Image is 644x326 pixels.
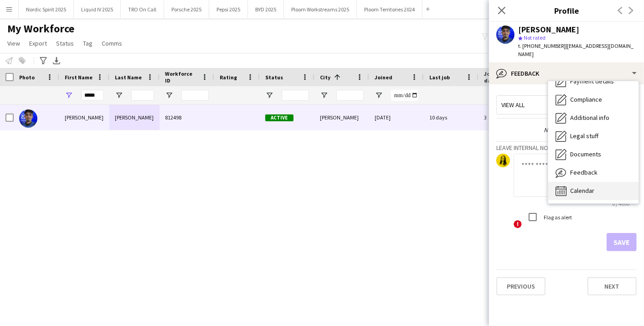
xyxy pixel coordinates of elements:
span: View [7,39,20,47]
div: Legal stuff [548,127,639,145]
button: Ploom Workstreams 2025 [284,0,357,18]
button: Open Filter Menu [320,91,328,99]
input: City Filter Input [336,90,364,101]
div: Compliance [548,91,639,109]
app-action-btn: Advanced filters [38,55,49,66]
input: Workforce ID Filter Input [181,90,209,101]
label: Flag as alert [542,214,572,221]
div: 812498 [160,105,214,130]
a: Export [26,37,51,49]
button: BYD 2025 [248,0,284,18]
input: Status Filter Input [282,90,309,101]
span: First Name [65,74,93,81]
button: Open Filter Menu [115,91,123,99]
span: Status [265,74,283,81]
span: Active [265,114,294,121]
button: Ploom Territories 2024 [357,0,422,18]
div: Payment details [548,72,639,91]
div: [PERSON_NAME] [518,26,579,34]
div: 3 [479,105,538,130]
button: Pepsi 2025 [209,0,248,18]
div: Nothing to show [496,126,637,134]
span: Comms [102,39,122,47]
a: View [4,37,24,49]
input: Last Name Filter Input [131,90,154,101]
div: Feedback [548,164,639,182]
span: Calendar [570,186,594,195]
a: Tag [79,37,96,49]
span: Not rated [524,34,546,41]
button: Open Filter Menu [265,91,273,99]
span: Joined [375,74,392,81]
span: Jobs (last 90 days) [484,70,521,84]
span: Workforce ID [165,70,198,84]
span: ! [514,220,522,228]
span: Last job [429,74,450,81]
span: Documents [570,150,601,158]
span: Compliance [570,95,602,103]
a: Comms [98,37,126,49]
span: Export [29,39,47,47]
app-action-btn: Export XLSX [51,55,62,66]
div: Calendar [548,182,639,200]
div: [PERSON_NAME] [314,105,369,130]
button: Open Filter Menu [375,91,383,99]
span: Additional info [570,114,609,122]
span: City [320,74,330,81]
span: t. [PHONE_NUMBER] [518,42,566,49]
h3: Profile [489,5,644,16]
button: Open Filter Menu [65,91,73,99]
span: Rating [220,74,237,81]
div: [PERSON_NAME] [109,105,160,130]
span: View all [501,101,525,109]
span: | [EMAIL_ADDRESS][DOMAIN_NAME] [518,42,634,57]
input: First Name Filter Input [81,90,104,101]
button: TRO On Call [121,0,164,18]
span: Feedback [570,168,598,176]
button: Porsche 2025 [164,0,209,18]
div: [DATE] [369,105,424,130]
span: Photo [19,74,35,81]
span: Tag [83,39,93,47]
div: Documents [548,145,639,164]
button: Previous [496,277,546,295]
span: Status [56,39,74,47]
button: Liquid IV 2025 [74,0,121,18]
button: Next [587,277,637,295]
button: Nordic Spirit 2025 [19,0,74,18]
div: [PERSON_NAME] [59,105,109,130]
a: Status [52,37,77,49]
div: Feedback [489,62,644,84]
span: Last Name [115,74,142,81]
button: Open Filter Menu [165,91,173,99]
div: 10 days [424,105,479,130]
h3: Leave internal note [496,144,637,152]
input: Joined Filter Input [391,90,418,101]
img: Jevon Kelly [19,109,37,128]
div: Additional info [548,109,639,127]
span: My Workforce [7,22,74,36]
span: Payment details [570,77,614,85]
span: Legal stuff [570,132,598,140]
